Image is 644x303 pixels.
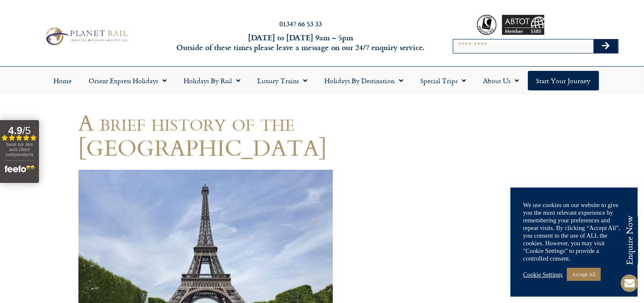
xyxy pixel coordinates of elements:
a: 01347 66 53 33 [279,19,322,28]
a: Home [45,71,81,90]
nav: Menu [4,71,640,90]
a: Orient Express Holidays [81,71,176,90]
div: We use cookies on our website to give you the most relevant experience by remembering your prefer... [523,201,625,262]
a: Cookie Settings [523,271,563,278]
a: Accept All [567,268,601,281]
button: Search [594,39,618,53]
h6: [DATE] to [DATE] 9am – 5pm Outside of these times please leave a message on our 24/7 enquiry serv... [174,33,427,53]
a: Special Trips [412,71,475,90]
a: Start your Journey [528,71,599,90]
a: Luxury Trains [249,71,316,90]
a: About Us [475,71,528,90]
a: Holidays by Destination [316,71,412,90]
a: Holidays by Rail [176,71,249,90]
img: Planet Rail Train Holidays Logo [42,25,130,47]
